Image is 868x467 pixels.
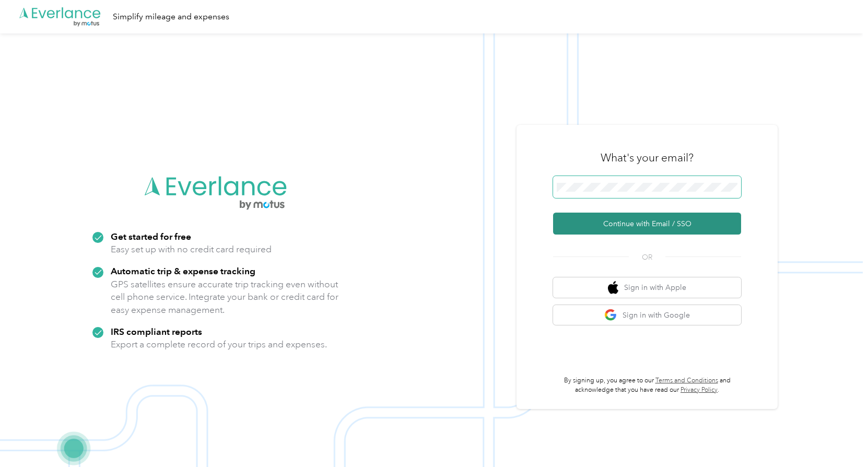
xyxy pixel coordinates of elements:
[111,338,327,351] p: Export a complete record of your trips and expenses.
[553,376,741,394] p: By signing up, you agree to our and acknowledge that you have read our .
[604,309,617,322] img: google logo
[111,265,255,276] strong: Automatic trip & expense tracking
[113,10,229,24] div: Simplify mileage and expenses
[553,277,741,298] button: apple logoSign in with Apple
[601,150,694,165] h3: What's your email?
[553,213,741,235] button: Continue with Email / SSO
[629,252,665,263] span: OR
[111,326,202,337] strong: IRS compliant reports
[111,278,339,317] p: GPS satellites ensure accurate trip tracking even without cell phone service. Integrate your bank...
[111,231,191,242] strong: Get started for free
[655,377,718,384] a: Terms and Conditions
[681,386,718,394] a: Privacy Policy
[608,281,618,294] img: apple logo
[553,305,741,325] button: google logoSign in with Google
[111,243,272,256] p: Easy set up with no credit card required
